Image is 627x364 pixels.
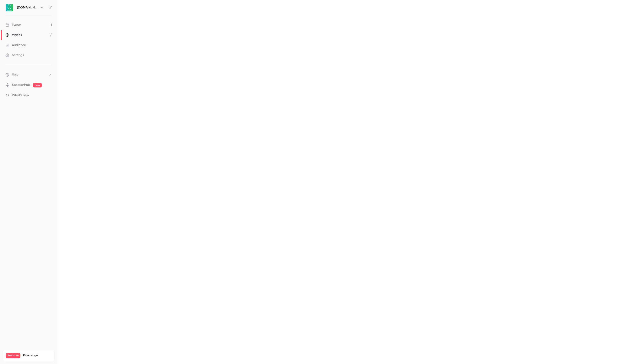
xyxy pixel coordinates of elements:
span: Plan usage [23,354,52,357]
div: Events [5,23,21,27]
h6: [DOMAIN_NAME] [17,5,38,10]
div: Settings [5,53,24,57]
img: Avokaado.io [6,4,13,11]
div: Videos [5,33,22,37]
a: SpeakerHub [12,83,30,87]
span: Help [12,72,19,77]
span: Premium [6,353,20,358]
span: What's new [12,93,29,98]
li: help-dropdown-opener [5,72,52,77]
div: Audience [5,43,26,47]
span: new [33,83,42,87]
